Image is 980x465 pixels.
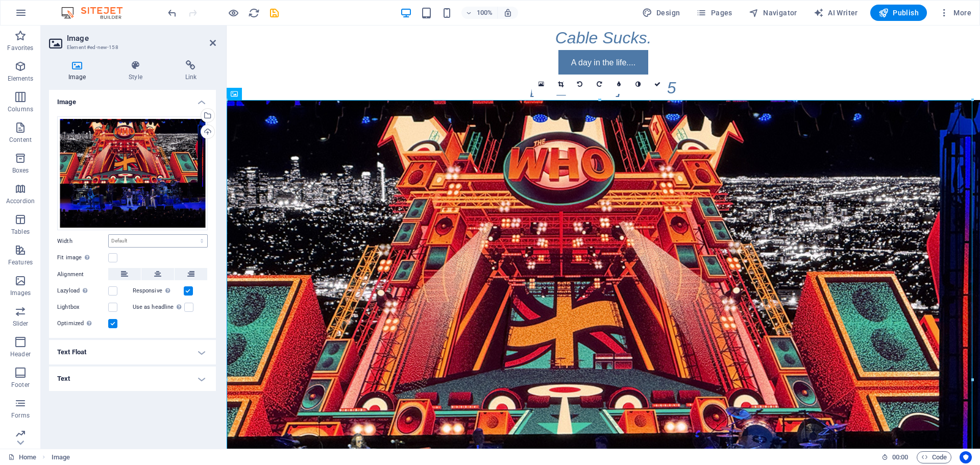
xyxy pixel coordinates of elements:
[648,75,668,94] a: Confirm ( Ctrl ⏎ )
[13,320,29,328] p: Slider
[810,5,862,21] button: AI Writer
[10,350,31,358] p: Header
[917,451,951,463] button: Code
[10,289,31,297] p: Images
[57,268,108,281] label: Alignment
[7,44,33,52] p: Favorites
[696,8,732,18] span: Pages
[939,8,971,18] span: More
[532,75,551,94] a: Select files from the file manager, stock photos, or upload file(s)
[461,7,498,19] button: 100%
[899,453,901,461] span: :
[503,8,512,17] i: On resize automatically adjust zoom level to fit chosen device.
[8,105,33,113] p: Columns
[57,238,108,244] label: Width
[8,451,36,463] a: Click to cancel selection. Double-click to open Pages
[67,34,216,43] h2: Image
[629,75,648,94] a: Greyscale
[642,8,680,18] span: Design
[814,8,858,18] span: AI Writer
[921,451,947,463] span: Code
[11,381,30,389] p: Footer
[67,43,195,52] h3: Element #ed-new-158
[166,7,178,19] button: undo
[49,340,216,364] h4: Text Float
[11,411,30,420] p: Forms
[935,5,975,21] button: More
[870,5,927,21] button: Publish
[6,197,35,205] p: Accordion
[692,5,736,21] button: Pages
[52,451,70,463] nav: breadcrumb
[745,5,801,21] button: Navigator
[227,7,239,19] button: Click here to leave preview mode and continue editing
[166,60,216,82] h4: Link
[248,7,260,19] button: reload
[57,285,108,297] label: Lazyload
[8,258,33,266] p: Features
[57,301,108,313] label: Lightbox
[59,7,135,19] img: Editor Logo
[881,451,909,463] h6: Session time
[12,166,29,175] p: Boxes
[133,285,184,297] label: Responsive
[9,136,32,144] p: Content
[638,5,684,21] button: Design
[49,366,216,391] h4: Text
[52,451,70,463] span: Click to select. Double-click to edit
[960,451,972,463] button: Usercentrics
[749,8,797,18] span: Navigator
[571,75,590,94] a: Rotate left 90°
[268,7,280,19] button: save
[878,8,919,18] span: Publish
[892,451,908,463] span: 00 00
[609,75,629,94] a: Blur
[57,252,108,264] label: Fit image
[477,7,493,19] h6: 100%
[57,116,208,231] div: IMG_8789copy-9QYmY6gFeeanq8hCYXAfrg.jpg
[248,7,260,19] i: Reload page
[638,5,684,21] div: Design (Ctrl+Alt+Y)
[166,7,178,19] i: Undo: Change image (Ctrl+Z)
[8,75,34,83] p: Elements
[268,7,280,19] i: Save (Ctrl+S)
[109,60,165,82] h4: Style
[590,75,609,94] a: Rotate right 90°
[133,301,184,313] label: Use as headline
[551,75,571,94] a: Crop mode
[11,228,30,236] p: Tables
[49,90,216,108] h4: Image
[57,317,108,330] label: Optimized
[49,60,109,82] h4: Image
